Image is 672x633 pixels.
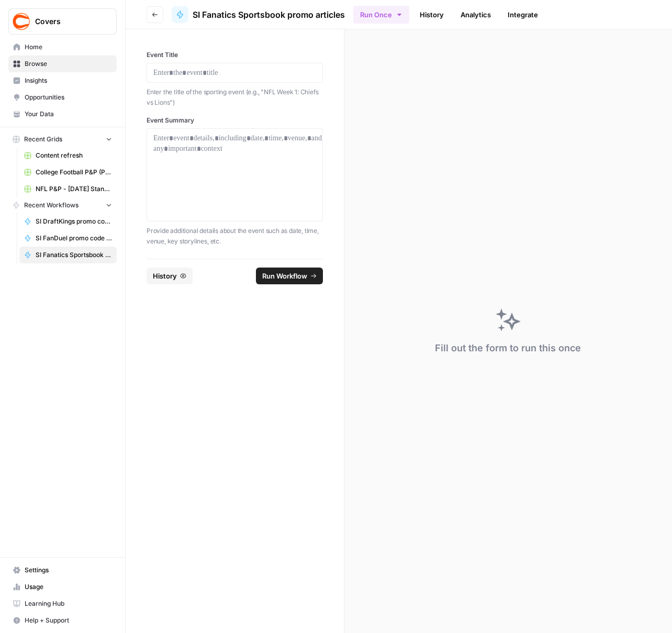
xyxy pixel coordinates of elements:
label: Event Title [147,50,323,60]
span: Recent Grids [24,135,62,144]
button: Recent Grids [8,131,117,147]
span: SI FanDuel promo code articles [36,234,112,243]
a: Integrate [501,6,544,23]
button: Help + Support [8,612,117,629]
span: Usage [25,582,112,592]
span: Opportunities [25,93,112,102]
a: Analytics [454,6,497,23]
a: NFL P&P - [DATE] Standard (Production) Grid [19,181,117,197]
span: Recent Workflows [24,201,79,210]
label: Event Summary [147,116,323,125]
button: Recent Workflows [8,197,117,213]
img: Covers Logo [12,12,31,31]
button: History [147,268,193,284]
span: History [153,271,177,281]
span: Your Data [25,109,112,119]
a: SI FanDuel promo code articles [19,230,117,247]
a: Browse [8,55,117,72]
a: Home [8,39,117,55]
span: Help + Support [25,616,112,625]
button: Run Workflow [256,268,323,284]
a: Opportunities [8,89,117,106]
span: NFL P&P - [DATE] Standard (Production) Grid [36,184,112,194]
a: Your Data [8,106,117,123]
span: Browse [25,59,112,69]
span: Learning Hub [25,599,112,608]
span: SI Fanatics Sportsbook promo articles [193,8,345,21]
button: Workspace: Covers [8,8,117,35]
a: SI Fanatics Sportsbook promo articles [19,247,117,263]
span: Settings [25,565,112,575]
a: Insights [8,72,117,89]
span: Run Workflow [262,271,307,281]
p: Provide additional details about the event such as date, time, venue, key storylines, etc. [147,226,323,246]
a: Usage [8,579,117,595]
a: Content refresh [19,147,117,164]
a: College Football P&P (Production) Grid (1) [19,164,117,181]
a: Learning Hub [8,595,117,612]
div: Fill out the form to run this once [435,341,581,356]
p: Enter the title of the sporting event (e.g., "NFL Week 1: Chiefs vs Lions") [147,87,323,107]
span: SI Fanatics Sportsbook promo articles [36,250,112,260]
span: Insights [25,76,112,85]
a: Settings [8,562,117,579]
a: SI DraftKings promo code - Bet $5, get $200 if you win [19,213,117,230]
a: SI Fanatics Sportsbook promo articles [172,6,345,23]
span: SI DraftKings promo code - Bet $5, get $200 if you win [36,217,112,226]
a: History [413,6,450,23]
button: Run Once [353,6,409,24]
span: Covers [35,16,98,27]
span: College Football P&P (Production) Grid (1) [36,168,112,177]
span: Content refresh [36,151,112,160]
span: Home [25,42,112,52]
